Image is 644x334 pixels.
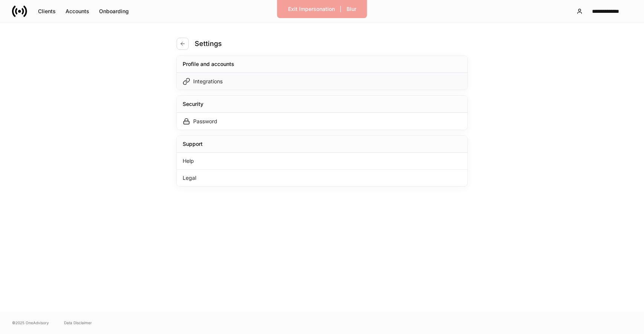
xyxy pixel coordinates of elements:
button: Clients [33,5,61,17]
div: Integrations [193,78,223,85]
div: Password [193,118,217,125]
div: Support [183,140,203,148]
button: Exit Impersonation [283,3,340,15]
div: Blur [346,5,356,13]
div: Security [183,100,203,108]
div: Onboarding [99,8,129,15]
button: Blur [342,3,361,15]
div: Clients [38,8,56,15]
div: Legal [177,170,467,186]
div: Profile and accounts [183,60,234,68]
button: Accounts [61,5,94,17]
div: Exit Impersonation [288,5,335,13]
span: © 2025 OneAdvisory [12,320,49,326]
button: Onboarding [94,5,134,17]
div: Accounts [66,8,89,15]
h4: Settings [195,39,222,48]
div: Help [177,153,467,170]
a: Data Disclaimer [64,320,92,326]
